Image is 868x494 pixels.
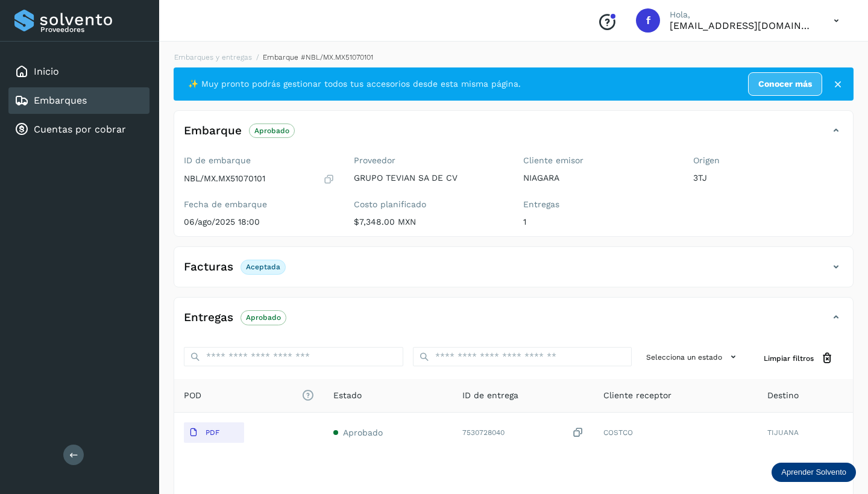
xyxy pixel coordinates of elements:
p: 1 [523,217,674,227]
div: FacturasAceptada [174,257,853,287]
div: EntregasAprobado [174,307,853,337]
span: Destino [767,389,799,402]
label: Cliente emisor [523,155,674,166]
label: Proveedor [354,155,505,166]
p: PDF [206,428,219,437]
label: ID de embarque [184,155,335,166]
nav: breadcrumb [174,52,854,63]
p: GRUPO TEVIAN SA DE CV [354,173,505,183]
td: TIJUANA [758,413,853,452]
span: ID de entrega [462,389,518,402]
td: COSTCO [594,413,758,452]
label: Fecha de embarque [184,199,335,210]
label: Costo planificado [354,199,505,210]
span: Limpiar filtros [764,353,814,364]
a: Embarques y entregas [174,53,252,61]
p: Proveedores [40,25,145,34]
span: Aprobado [343,428,383,437]
h4: Facturas [184,260,233,274]
h4: Embarque [184,124,242,138]
span: POD [184,389,314,402]
div: Aprender Solvento [772,463,856,482]
div: 7530728040 [462,427,585,439]
p: factura@grupotevian.com [670,20,814,31]
p: NBL/MX.MX51070101 [184,174,265,184]
h4: Entregas [184,311,233,325]
span: ✨ Muy pronto podrás gestionar todos tus accesorios desde esta misma página. [188,78,521,90]
p: Aprobado [246,313,281,322]
p: $7,348.00 MXN [354,217,505,227]
span: Estado [333,389,362,402]
div: Inicio [8,58,149,85]
p: Hola, [670,10,814,20]
label: Origen [693,155,844,166]
a: Embarques [34,95,87,106]
div: Cuentas por cobrar [8,116,149,143]
p: Aprender Solvento [781,467,846,477]
p: Aprobado [254,127,289,135]
div: Embarques [8,87,149,114]
button: Selecciona un estado [641,347,744,367]
a: Conocer más [748,72,822,96]
a: Cuentas por cobrar [34,123,126,135]
p: Aceptada [246,263,280,271]
span: Embarque #NBL/MX.MX51070101 [263,53,373,61]
a: Inicio [34,66,59,77]
p: 3TJ [693,173,844,183]
label: Entregas [523,199,674,210]
button: Limpiar filtros [754,347,843,369]
button: PDF [184,422,244,443]
p: NIAGARA [523,173,674,183]
div: EmbarqueAprobado [174,120,853,151]
p: 06/ago/2025 18:00 [184,217,335,227]
span: Cliente receptor [603,389,671,402]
